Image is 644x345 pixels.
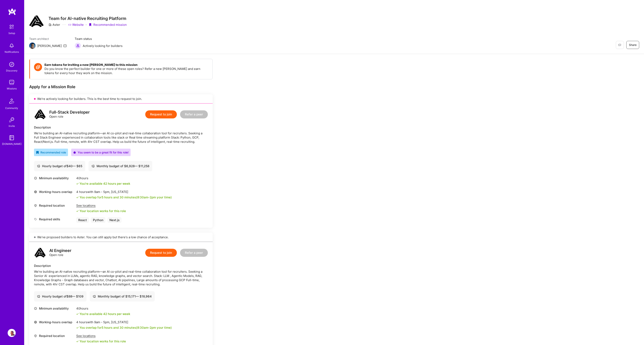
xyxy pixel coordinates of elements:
button: Share [626,41,639,49]
span: Team architect [29,37,67,41]
div: Open role [49,110,90,119]
div: Required location [34,334,74,338]
div: Invite [9,124,15,128]
div: Required skills [34,217,74,221]
div: Full-Stack Developer [49,110,90,114]
h4: Earn tokens for inviting a new [PERSON_NAME] to this mission [44,63,208,67]
div: Discovery [6,68,18,73]
div: Monthly budget of $ 15,171 — $ 18,964 [93,294,152,298]
i: icon EyeClosed [618,43,621,47]
div: 4 hours with [US_STATE] [76,190,172,194]
i: icon CompanyGray [48,23,52,26]
i: icon RecommendedBadge [36,151,39,154]
div: See locations [76,334,126,338]
i: icon PurpleStar [73,151,76,154]
button: Refer a peer [180,249,208,257]
span: 8:30am - 2pm [137,326,156,329]
div: [DOMAIN_NAME] [2,142,22,146]
img: logo [8,8,16,15]
div: Community [5,106,18,110]
div: You're available 42 hours per week [76,312,130,316]
i: icon Cash [37,165,40,168]
div: Hourly budget of $ 88 — $ 109 [37,294,83,298]
img: Actively looking for builders [75,42,81,49]
div: Missions [7,86,17,91]
i: icon Cash [92,165,95,168]
i: icon World [34,190,37,193]
div: Python [91,217,105,223]
i: icon Mail [63,44,67,47]
div: 4 hours with [US_STATE] [76,320,172,324]
div: Aster [48,23,60,27]
div: Working-hours overlap [34,320,74,324]
div: We’re building an AI-native recruiting platform—an AI co-pilot and real-time collaboration tool f... [34,131,208,144]
img: Team Architect [29,42,36,49]
div: [PERSON_NAME] [37,44,62,48]
span: Actively looking for builders [83,44,123,48]
i: icon Tag [34,218,37,221]
p: Do you know the perfect builder for one or more of these open roles? Refer a new [PERSON_NAME] an... [44,67,208,75]
img: Community [7,96,16,106]
div: Required location [34,203,74,208]
button: Request to join [145,110,177,118]
div: Your location works for this role [76,339,126,343]
img: guide book [8,134,16,142]
div: 40 hours [76,176,130,180]
i: icon Check [76,340,79,343]
div: Description [34,125,208,130]
div: You overlap for 5 hours and 30 minutes ( your time) [79,325,172,330]
img: discovery [8,60,16,68]
div: Working-hours overlap [34,190,74,194]
div: Minimum availability [34,176,74,180]
div: React [76,217,89,223]
i: icon Clock [34,307,37,310]
span: Team status [75,37,123,41]
i: icon Clock [34,177,37,180]
i: icon Check [76,196,79,199]
span: 9am - 5pm , [93,320,111,324]
img: Invite [8,116,16,124]
img: teamwork [8,78,16,86]
img: setup [7,23,16,31]
div: Hourly budget of $ 40 — $ 65 [37,164,82,168]
i: icon Location [34,334,37,337]
div: We've proposed builders to Aster. You can still apply but there's a low chance of acceptance. [29,233,213,242]
i: icon Cash [37,295,40,298]
div: Next.js [107,217,122,223]
div: See locations [76,203,126,208]
div: 40 hours [76,306,130,311]
span: 8:30am - 2pm [137,195,156,199]
h3: Team for AI-native Recruiting Platform [48,16,127,21]
div: Description [34,264,208,268]
i: icon Check [76,210,79,212]
div: Your location works for this role [76,209,126,213]
div: Apply for a Mission Role [29,84,213,89]
img: Company Logo [29,14,44,29]
img: bell [8,42,16,50]
div: Open role [49,249,71,257]
div: Setup [8,31,15,35]
div: Minimum availability [34,306,74,311]
img: Token icon [34,63,42,71]
img: logo [34,108,46,120]
div: Notifications [5,50,19,54]
i: icon Cash [93,295,96,298]
i: icon Check [76,313,79,315]
div: You're available 42 hours per week [76,181,130,186]
i: icon PurpleRibbon [89,23,92,26]
i: icon World [34,321,37,324]
button: Refer a peer [180,110,208,118]
div: You seem to be a great fit for this role! [73,150,129,154]
i: icon Check [76,326,79,329]
i: icon Check [76,182,79,185]
span: Share [629,43,637,47]
div: · [86,23,87,27]
div: Recommended role [36,150,66,154]
div: You overlap for 5 hours and 30 minutes ( your time) [79,195,172,199]
button: Request to join [145,249,177,257]
img: logo [34,247,46,259]
div: We’re building an AI-native recruiting platform—an AI co-pilot and real-time collaboration tool f... [34,269,208,286]
div: Recommended mission [89,23,127,27]
div: Monthly budget of $ 6,928 — $ 11,258 [92,164,149,168]
div: We’re actively looking for builders. This is the best time to request to join. [29,94,213,104]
